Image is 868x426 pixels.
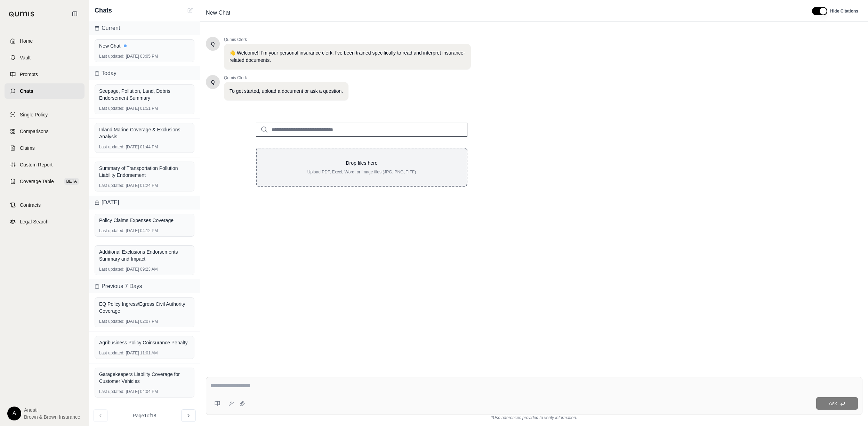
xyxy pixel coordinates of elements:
div: *Use references provided to verify information. [206,415,862,420]
div: [DATE] 03:05 PM [99,54,190,59]
span: Last updated: [99,54,124,59]
span: Custom Report [20,161,53,168]
span: Vault [20,54,31,61]
span: Hello [211,79,215,85]
span: Last updated: [99,228,124,234]
span: Last updated: [99,144,124,150]
div: Summary of Transportation Pollution Liability Endorsement [99,165,190,179]
p: Upload PDF, Excel, Word, or image files (JPG, PNG, TIFF) [268,169,456,175]
a: Coverage TableBETA [5,174,85,189]
a: Claims [5,140,85,156]
div: Today [89,66,200,80]
span: Last updated: [99,267,124,272]
div: Additional Exclusions Endorsements Summary and Impact [99,248,190,262]
a: Contracts [5,197,85,213]
span: Hello [211,40,215,47]
div: Agribusiness Policy Coinsurance Penalty [99,339,190,346]
span: Claims [20,145,35,151]
div: [DATE] 01:51 PM [99,106,190,111]
span: Contracts [20,202,41,208]
div: Seepage, Pollution, Land, Debris Endorsement Summary [99,88,190,101]
div: [DATE] 02:07 PM [99,319,190,324]
div: [DATE] 01:44 PM [99,144,190,150]
a: Legal Search [5,214,85,229]
span: Home [20,38,33,44]
div: [DATE] [89,196,200,210]
a: Prompts [5,67,85,82]
a: Comparisons [5,124,85,139]
span: Prompts [20,71,38,78]
div: Edit Title [203,7,804,18]
span: New Chat [203,7,233,18]
a: Custom Report [5,157,85,172]
span: Coverage Table [20,178,54,185]
div: EQ Policy Ingress/Egress Civil Authority Coverage [99,301,190,314]
img: Qumis Logo [9,11,35,17]
div: [DATE] 04:04 PM [99,389,190,394]
span: Anesti [24,407,80,413]
div: Garagekeepers Liability Coverage for Customer Vehicles [99,371,190,385]
div: Inland Marine Coverage & Exclusions Analysis [99,126,190,140]
span: Qumis Clerk [224,37,471,42]
span: Last updated: [99,183,124,188]
span: Chats [20,88,33,95]
button: New Chat [186,6,194,15]
div: A [7,407,21,420]
button: Collapse sidebar [69,8,80,19]
div: [DATE] 04:12 PM [99,228,190,234]
div: [DATE] 01:24 PM [99,183,190,188]
a: Vault [5,50,85,65]
span: Last updated: [99,389,124,394]
span: Brown & Brown Insurance [24,413,80,420]
span: Chats [95,6,112,15]
p: Drop files here [268,159,456,166]
div: Previous 7 Days [89,279,200,293]
span: Single Policy [20,111,48,118]
span: Comparisons [20,128,48,135]
span: Last updated: [99,319,124,324]
div: Policy Claims Expenses Coverage [99,217,190,224]
span: Qumis Clerk [224,75,348,81]
button: Ask [816,397,858,410]
div: New Chat [99,42,190,49]
span: BETA [64,178,79,185]
a: Home [5,33,85,49]
span: Legal Search [20,218,49,225]
a: Single Policy [5,107,85,122]
div: Current [89,21,200,35]
span: Page 1 of 18 [133,412,156,419]
div: [DATE] 11:01 AM [99,350,190,356]
div: [DATE] 09:23 AM [99,267,190,272]
span: Last updated: [99,106,124,111]
p: 👋 Welcome!! I'm your personal insurance clerk. I've been trained specifically to read and interpr... [230,49,465,64]
span: Ask [829,401,837,406]
a: Chats [5,83,85,99]
span: Last updated: [99,350,124,356]
span: Hide Citations [830,8,858,14]
p: To get started, upload a document or ask a question. [230,88,343,95]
